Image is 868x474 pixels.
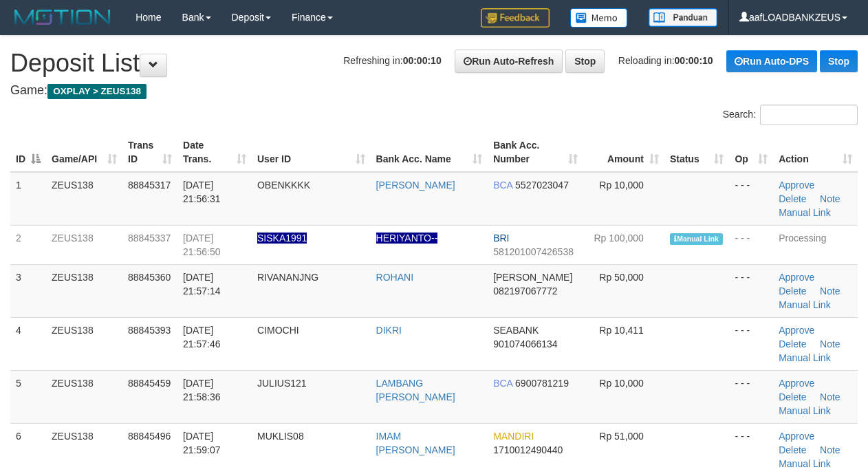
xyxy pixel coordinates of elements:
td: 5 [10,370,46,423]
a: Manual Link [779,352,831,363]
img: Button%20Memo.svg [570,8,628,28]
a: Manual Link [779,458,831,469]
a: DIKRI [376,325,402,336]
a: Approve [779,180,814,191]
img: Feedback.jpg [481,8,550,28]
span: [DATE] 21:57:46 [183,325,221,349]
th: ID: activate to sort column descending [10,133,46,172]
td: ZEUS138 [46,264,122,317]
h1: Deposit List [10,50,858,77]
strong: 00:00:10 [403,55,442,66]
span: 88845360 [128,272,171,283]
th: Action: activate to sort column ascending [773,133,858,172]
a: Stop [820,50,858,72]
a: ROHANI [376,272,413,283]
td: - - - [729,317,773,370]
td: - - - [729,172,773,226]
td: 2 [10,225,46,264]
td: - - - [729,225,773,264]
span: MANDIRI [493,431,534,442]
td: ZEUS138 [46,370,122,423]
span: Copy 6900781219 to clipboard [515,378,569,389]
span: 88845393 [128,325,171,336]
th: Amount: activate to sort column ascending [583,133,664,172]
span: Rp 10,411 [599,325,644,336]
td: 3 [10,264,46,317]
span: 88845337 [128,233,171,244]
a: Approve [779,272,814,283]
span: Copy 581201007426538 to clipboard [493,246,574,257]
span: [DATE] 21:56:50 [183,233,221,257]
th: Bank Acc. Name: activate to sort column ascending [371,133,488,172]
a: Manual Link [779,299,831,310]
td: - - - [729,264,773,317]
a: IMAM [PERSON_NAME] [376,431,455,455]
a: Manual Link [779,207,831,218]
a: Approve [779,431,814,442]
a: Delete [779,286,806,297]
a: Note [820,338,840,349]
span: Rp 10,000 [599,378,644,389]
span: Refreshing in: [343,55,441,66]
img: MOTION_logo.png [10,7,115,28]
span: Rp 10,000 [599,180,644,191]
span: BCA [493,378,512,389]
span: OBENKKKK [257,180,310,191]
span: SEABANK [493,325,539,336]
a: Delete [779,193,806,204]
span: BRI [493,233,509,244]
td: 4 [10,317,46,370]
span: RIVANANJNG [257,272,318,283]
a: Delete [779,338,806,349]
th: User ID: activate to sort column ascending [252,133,371,172]
span: 88845496 [128,431,171,442]
span: Rp 50,000 [599,272,644,283]
span: Copy 082197067772 to clipboard [493,286,557,297]
th: Game/API: activate to sort column ascending [46,133,122,172]
label: Search: [723,105,858,125]
th: Status: activate to sort column ascending [664,133,730,172]
h4: Game: [10,84,858,98]
span: [DATE] 21:58:36 [183,378,221,402]
td: ZEUS138 [46,172,122,226]
a: Note [820,193,840,204]
span: MUKLIS08 [257,431,304,442]
a: Stop [565,50,605,73]
span: [PERSON_NAME] [493,272,572,283]
span: BCA [493,180,512,191]
span: [DATE] 21:57:14 [183,272,221,297]
span: OXPLAY > ZEUS138 [47,84,147,99]
th: Bank Acc. Number: activate to sort column ascending [488,133,583,172]
span: CIMOCHI [257,325,299,336]
td: ZEUS138 [46,317,122,370]
a: Approve [779,325,814,336]
a: Approve [779,378,814,389]
a: Delete [779,391,806,402]
span: Manually Linked [670,233,723,245]
a: LAMBANG [PERSON_NAME] [376,378,455,402]
td: - - - [729,370,773,423]
span: 88845459 [128,378,171,389]
span: [DATE] 21:56:31 [183,180,221,204]
span: Rp 51,000 [599,431,644,442]
a: Note [820,391,840,402]
img: panduan.png [649,8,717,27]
a: HERIYANTO-- [376,233,438,244]
a: Delete [779,444,806,455]
span: 88845317 [128,180,171,191]
span: Copy 5527023047 to clipboard [515,180,569,191]
span: Copy 1710012490440 to clipboard [493,444,563,455]
a: Note [820,286,840,297]
span: Rp 100,000 [594,233,643,244]
td: 1 [10,172,46,226]
a: Manual Link [779,405,831,416]
span: [DATE] 21:59:07 [183,431,221,455]
span: Copy 901074066134 to clipboard [493,338,557,349]
a: Note [820,444,840,455]
strong: 00:00:10 [675,55,713,66]
input: Search: [760,105,858,125]
span: JULIUS121 [257,378,307,389]
th: Trans ID: activate to sort column ascending [122,133,177,172]
th: Op: activate to sort column ascending [729,133,773,172]
span: Reloading in: [618,55,713,66]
